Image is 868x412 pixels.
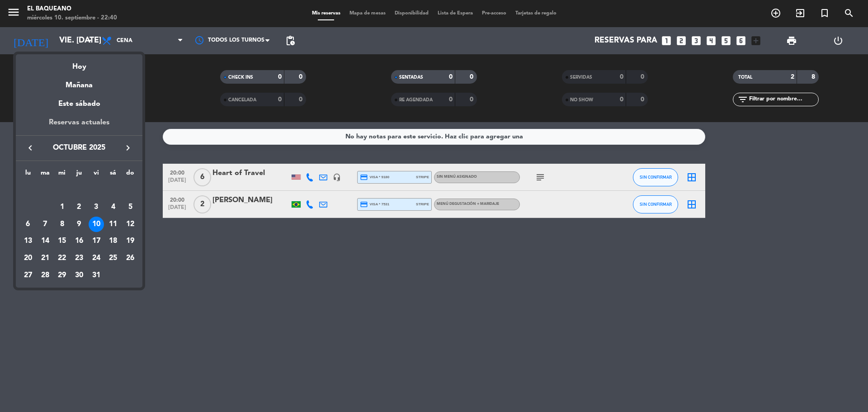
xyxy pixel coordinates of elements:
i: keyboard_arrow_right [123,142,133,153]
th: lunes [19,168,37,182]
div: 2 [71,199,87,215]
div: Este sábado [16,91,142,117]
div: 11 [105,217,121,232]
div: 18 [105,233,121,249]
td: 11 de octubre de 2025 [105,216,122,233]
td: 2 de octubre de 2025 [71,199,88,216]
div: 10 [89,217,104,232]
td: 30 de octubre de 2025 [71,267,88,284]
td: 10 de octubre de 2025 [88,216,105,233]
td: 16 de octubre de 2025 [71,232,88,250]
div: 9 [71,217,87,232]
div: 13 [20,233,36,249]
div: 27 [20,268,36,283]
div: 31 [89,268,104,283]
td: 4 de octubre de 2025 [105,199,122,216]
div: 29 [54,268,70,283]
th: miércoles [53,168,71,182]
div: 26 [123,251,138,266]
div: Mañana [16,73,142,91]
td: 29 de octubre de 2025 [53,267,71,284]
div: 20 [20,251,36,266]
td: 25 de octubre de 2025 [105,250,122,267]
span: octubre 2025 [38,142,120,154]
td: 9 de octubre de 2025 [71,216,88,233]
td: 24 de octubre de 2025 [88,250,105,267]
button: keyboard_arrow_right [120,142,136,154]
div: 7 [38,217,53,232]
td: 13 de octubre de 2025 [19,232,37,250]
div: 23 [71,251,87,266]
td: 18 de octubre de 2025 [105,232,122,250]
td: 23 de octubre de 2025 [71,250,88,267]
div: 1 [54,199,70,215]
td: 26 de octubre de 2025 [122,250,139,267]
td: 5 de octubre de 2025 [122,199,139,216]
div: Reservas actuales [16,117,142,135]
div: 22 [54,251,70,266]
td: 20 de octubre de 2025 [19,250,37,267]
td: OCT. [19,181,139,199]
div: 24 [89,251,104,266]
div: 3 [89,199,104,215]
div: Hoy [16,54,142,73]
div: 4 [105,199,121,215]
div: 30 [71,268,87,283]
th: viernes [88,168,105,182]
div: 15 [54,233,70,249]
i: keyboard_arrow_left [25,142,36,153]
div: 28 [38,268,53,283]
div: 8 [54,217,70,232]
th: jueves [71,168,88,182]
div: 6 [20,217,36,232]
td: 22 de octubre de 2025 [53,250,71,267]
th: domingo [122,168,139,182]
div: 19 [123,233,138,249]
td: 15 de octubre de 2025 [53,232,71,250]
td: 8 de octubre de 2025 [53,216,71,233]
button: keyboard_arrow_left [22,142,38,154]
td: 21 de octubre de 2025 [37,250,54,267]
th: martes [37,168,54,182]
td: 7 de octubre de 2025 [37,216,54,233]
th: sábado [105,168,122,182]
td: 31 de octubre de 2025 [88,267,105,284]
div: 21 [38,251,53,266]
td: 3 de octubre de 2025 [88,199,105,216]
td: 17 de octubre de 2025 [88,232,105,250]
td: 28 de octubre de 2025 [37,267,54,284]
div: 5 [123,199,138,215]
div: 16 [71,233,87,249]
div: 17 [89,233,104,249]
div: 12 [123,217,138,232]
td: 12 de octubre de 2025 [122,216,139,233]
td: 27 de octubre de 2025 [19,267,37,284]
div: 25 [105,251,121,266]
td: 6 de octubre de 2025 [19,216,37,233]
td: 14 de octubre de 2025 [37,232,54,250]
div: 14 [38,233,53,249]
td: 1 de octubre de 2025 [53,199,71,216]
td: 19 de octubre de 2025 [122,232,139,250]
